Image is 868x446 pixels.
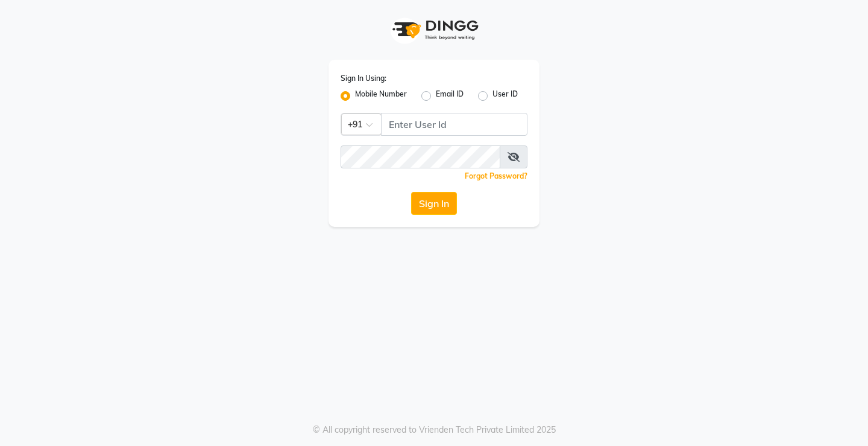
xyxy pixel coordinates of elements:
[341,145,500,168] input: Username
[492,89,518,103] label: User ID
[386,12,482,48] img: logo1.svg
[436,89,464,103] label: Email ID
[341,73,386,84] label: Sign In Using:
[381,113,527,136] input: Username
[411,192,457,215] button: Sign In
[355,89,407,103] label: Mobile Number
[465,171,527,180] a: Forgot Password?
